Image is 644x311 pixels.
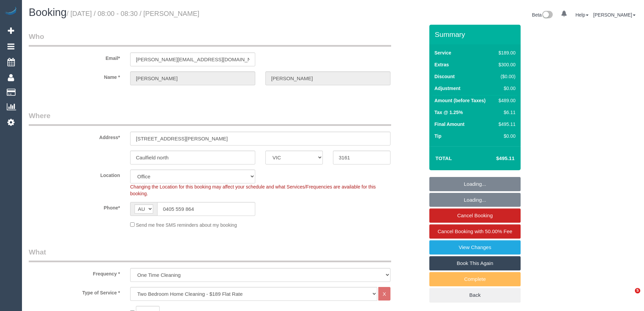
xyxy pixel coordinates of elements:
span: Changing the Location for this booking may affect your schedule and what Services/Frequencies are... [130,184,376,196]
iframe: Intercom live chat [621,288,637,304]
a: Book This Again [429,256,521,270]
label: Phone* [24,202,125,211]
label: Address* [24,132,125,141]
input: Email* [130,52,255,66]
span: Send me free SMS reminders about my booking [136,222,237,228]
label: Extras [434,61,449,68]
div: $0.00 [496,133,516,139]
a: [PERSON_NAME] [593,12,636,18]
a: Cancel Booking [429,208,521,223]
label: Final Amount [434,121,464,128]
a: Beta [532,12,553,18]
span: Cancel Booking with 50.00% Fee [438,228,512,234]
div: $489.00 [496,97,516,104]
a: Back [429,288,521,302]
input: Suburb* [130,151,255,164]
label: Type of Service * [24,287,125,296]
h4: $495.11 [476,156,515,161]
a: View Changes [429,240,521,254]
h3: Summary [435,30,517,38]
label: Email* [24,52,125,62]
input: First Name* [130,71,255,85]
strong: Total [435,155,452,161]
label: Name * [24,71,125,81]
div: $0.00 [496,85,516,92]
legend: What [29,247,391,262]
input: Post Code* [333,151,390,164]
img: Automaid Logo [4,7,18,16]
div: ($0.00) [496,73,516,80]
div: $6.11 [496,109,516,116]
a: Cancel Booking with 50.00% Fee [429,224,521,239]
label: Frequency * [24,268,125,277]
a: Help [575,12,589,18]
input: Last Name* [265,71,390,85]
label: Adjustment [434,85,460,92]
legend: Who [29,31,391,47]
label: Tax @ 1.25% [434,109,463,116]
label: Service [434,49,451,56]
input: Phone* [157,202,255,216]
div: $189.00 [496,49,516,56]
label: Location [24,170,125,179]
div: $495.11 [496,121,516,128]
legend: Where [29,111,391,126]
span: Booking [29,6,67,18]
label: Tip [434,133,442,139]
span: 5 [635,288,640,293]
small: / [DATE] / 08:00 - 08:30 / [PERSON_NAME] [67,10,199,17]
label: Discount [434,73,455,80]
div: $300.00 [496,61,516,68]
label: Amount (before Taxes) [434,97,485,104]
img: New interface [542,11,553,20]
